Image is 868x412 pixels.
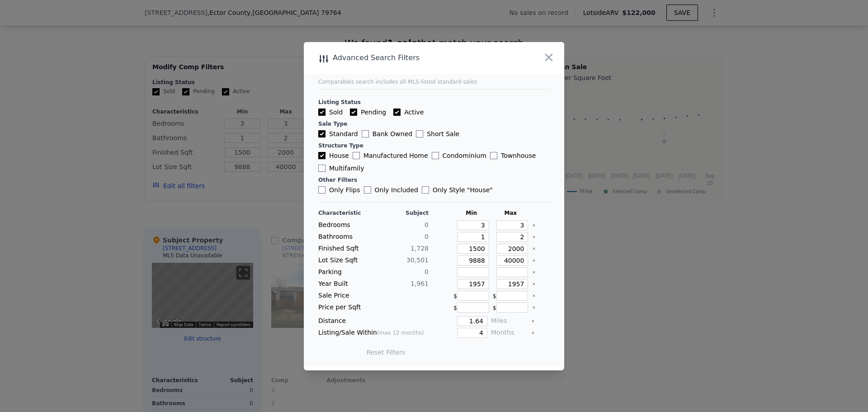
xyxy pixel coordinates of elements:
label: Short Sale [416,129,459,138]
button: Clear [532,223,536,227]
span: 1,961 [410,280,429,287]
div: Advanced Search Filters [304,52,512,64]
input: Short Sale [416,130,423,137]
input: Bank Owned [362,130,369,137]
div: Characteristic [318,209,372,217]
div: Subject [375,209,429,217]
div: Miles [491,316,528,326]
div: Year Built [318,279,372,289]
input: Only Included [364,186,371,194]
label: Condominium [432,151,486,160]
button: Clear [532,282,536,286]
button: Clear [532,235,536,239]
span: (max 12 months) [377,330,424,336]
label: Townhouse [490,151,536,160]
div: $ [453,291,489,301]
label: Manufactured Home [353,151,428,160]
label: Active [393,108,424,117]
label: House [318,151,349,160]
div: Listing/Sale Within [318,328,429,338]
label: Only Flips [318,185,360,194]
input: Sold [318,109,325,116]
input: Manufactured Home [353,152,360,159]
div: Sale Price [318,291,372,301]
input: Condominium [432,152,439,159]
button: Clear [532,259,536,262]
div: $ [453,303,489,313]
label: Only Style " House " [422,185,493,194]
button: Clear [531,319,535,323]
div: Months [491,328,528,338]
span: 0 [425,233,429,240]
div: Min [453,209,489,217]
div: Max [493,209,528,217]
span: 30,501 [406,256,429,264]
button: Reset [367,348,406,357]
span: 1,728 [410,245,429,252]
div: $ [493,291,528,301]
input: Standard [318,130,325,137]
label: Pending [350,108,386,117]
button: Clear [532,294,536,298]
label: Multifamily [318,164,364,173]
div: Sale Type [318,120,550,128]
input: Only Flips [318,186,325,194]
div: Bedrooms [318,220,372,230]
div: Distance [318,316,429,326]
label: Sold [318,108,343,117]
div: Lot Size Sqft [318,256,372,265]
label: Standard [318,129,358,138]
button: Clear [531,331,535,335]
input: Pending [350,109,357,116]
input: Multifamily [318,165,325,172]
div: Bathrooms [318,232,372,242]
div: Price per Sqft [318,303,372,313]
input: Only Style "House" [422,186,429,194]
div: Structure Type [318,142,550,149]
div: Parking [318,267,372,277]
span: 0 [425,221,429,228]
div: Other Filters [318,176,550,184]
div: Comparables search includes all MLS-listed standard sales [318,78,550,85]
div: Finished Sqft [318,244,372,254]
button: Clear [532,270,536,274]
label: Bank Owned [362,129,412,138]
div: Listing Status [318,99,550,106]
span: 0 [425,268,429,275]
label: Only Included [364,185,418,194]
input: House [318,152,325,159]
div: $ [493,303,528,313]
input: Active [393,109,401,116]
button: Clear [532,306,536,309]
button: Clear [532,247,536,251]
input: Townhouse [490,152,497,159]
